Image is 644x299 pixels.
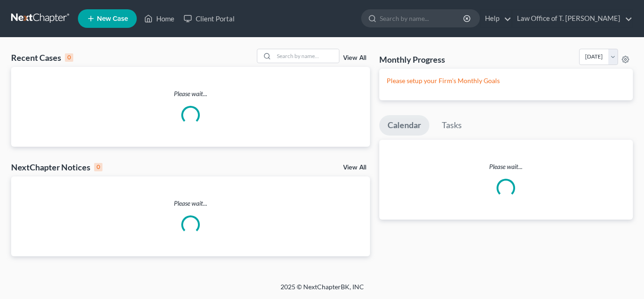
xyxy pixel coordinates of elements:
[379,115,429,136] a: Calendar
[65,53,73,62] div: 0
[387,76,625,85] p: Please setup your Firm's Monthly Goals
[343,164,366,171] a: View All
[94,163,102,171] div: 0
[140,10,179,27] a: Home
[434,115,470,136] a: Tasks
[480,10,511,27] a: Help
[58,282,587,299] div: 2025 © NextChapterBK, INC
[11,162,102,173] div: NextChapter Notices
[11,52,73,63] div: Recent Cases
[11,199,370,208] p: Please wait...
[274,49,339,63] input: Search by name...
[343,55,366,61] a: View All
[11,89,370,98] p: Please wait...
[379,54,445,65] h3: Monthly Progress
[512,10,632,27] a: Law Office of T. [PERSON_NAME]
[379,162,633,171] p: Please wait...
[380,10,465,27] input: Search by name...
[97,15,128,22] span: New Case
[179,10,239,27] a: Client Portal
